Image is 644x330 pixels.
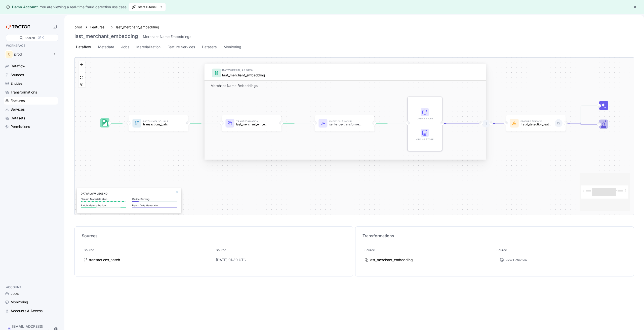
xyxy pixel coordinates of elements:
div: transactions_batch [89,257,120,263]
div: Dataflow [76,44,91,50]
div: View Definition [505,258,527,262]
div: Transformations [11,89,37,95]
div: Datasets [202,44,217,50]
button: zoom in [78,61,85,68]
g: Edge from featureService:fraud_detection_feature_service:v2 to Inference_featureService:fraud_det... [564,106,598,123]
div: Materialization [136,44,160,50]
div: 12 [555,119,562,127]
a: Features [90,24,108,30]
div: Online Store [415,117,435,121]
div: last_merchant_embedding [370,257,413,263]
div: Offline Store [415,138,435,142]
div: Permissions [11,124,30,129]
p: last_merchant_embedding [236,123,268,126]
a: BatchData Sourcetransactions_batch [129,115,188,131]
p: Batch Materialization [81,204,126,207]
div: Dataflow [11,63,25,69]
p: Source [365,248,375,253]
a: last_merchant_embedding [365,257,493,263]
div: Search⌘K [6,34,58,41]
h4: Sources [82,233,346,239]
p: Transformation [236,121,268,123]
div: Embedding Modelsentence-transformers/all-MiniLM-L6-v2 [315,115,375,131]
p: Batch Data Generation [132,204,177,207]
div: Online Store [415,108,435,121]
a: Feature Servicefraud_detection_feature_service:v212 [506,115,566,131]
div: Monitoring [11,299,28,305]
div: Sources [11,72,24,78]
a: Permissions [4,123,58,130]
p: Feature Service [520,121,553,123]
div: BATCHFEATURE VIEWlast_merchant_embeddingMerchant Name Embeddings [205,88,486,184]
div: Demo Account [6,5,38,10]
div: Services [11,107,25,112]
div: React Flow controls [78,61,85,87]
h6: Dataflow Legend [81,192,177,196]
div: BATCH FEATURE VIEW [222,68,480,73]
div: Entities [11,81,22,86]
p: sentence-transformers/all-MiniLM-L6-v2 [329,123,361,126]
div: Metadata [98,44,114,50]
h3: last_merchant_embedding [74,33,138,39]
p: Source [216,248,226,253]
div: 1 [486,115,496,123]
div: Merchant Name Embeddings [143,34,191,39]
button: Start Tutorial [129,3,166,11]
div: Jobs [121,44,129,50]
a: Accounts & Access [4,307,58,315]
div: [DATE] 01:30 UTC [216,257,344,263]
p: Merchant Name Embeddings [211,83,480,89]
div: Accounts & Access [11,308,43,314]
a: Jobs [4,290,58,297]
a: Transformations [4,88,58,96]
h4: Transformations [363,233,627,239]
div: prod [14,53,50,56]
div: Monitoring [224,44,241,50]
a: transactions_batch [84,257,212,263]
div: Offline Store [415,129,435,142]
div: ⌘K [38,35,44,40]
a: Dataflow [4,62,58,70]
button: fit view [78,74,85,81]
button: zoom out [78,68,85,74]
p: fraud_detection_feature_service:v2 [520,123,553,126]
p: Source [497,248,507,253]
a: Datasets [4,114,58,122]
div: You are viewing a real-time fraud detection use case [40,4,127,10]
p: Stream Materialization [81,198,126,201]
div: Features [11,98,25,104]
span: Start Tutorial [132,3,163,11]
a: prod [74,24,82,30]
a: Transformationlast_merchant_embedding [222,115,281,131]
div: Feature Services [168,44,195,50]
a: Features [4,97,58,105]
p: ACCOUNT [6,285,56,290]
p: Online Serving [132,198,177,201]
button: Close Legend Panel [174,189,180,195]
p: WORKSPACE [6,43,56,48]
div: Datasets [11,115,25,121]
div: 1 [482,120,490,128]
div: Jobs [11,291,19,296]
p: Source [84,248,94,253]
p: transactions_batch [143,123,175,126]
a: Monitoring [4,298,58,306]
div: View Definition [497,256,532,263]
a: Sources [4,71,58,79]
g: Edge from featureService:fraud_detection_feature_service:v2 to Trainer_featureService:fraud_detec... [564,123,598,124]
a: last_merchant_embedding [116,24,159,30]
a: Entities [4,80,58,87]
p: Batch Data Source [143,121,175,123]
p: Embedding Model [329,121,361,123]
a: Services [4,106,58,113]
div: Search [25,35,35,40]
div: last_merchant_embedding [222,73,480,78]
